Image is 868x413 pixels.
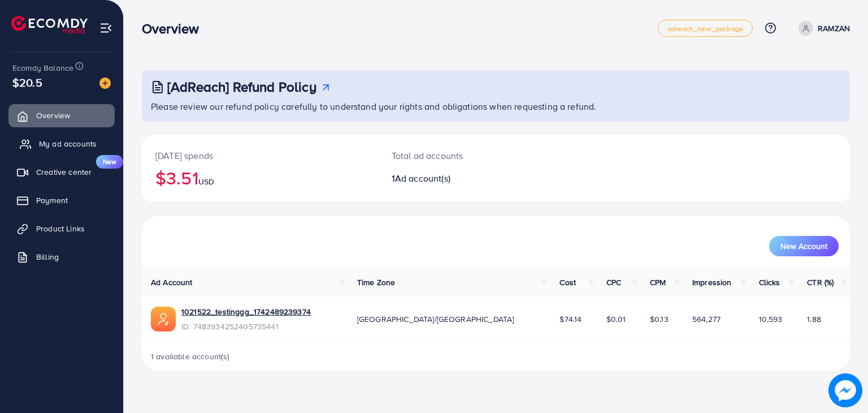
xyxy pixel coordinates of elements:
[807,277,834,288] span: CTR (%)
[142,20,208,37] h3: Overview
[780,242,827,250] span: New Account
[8,217,115,240] a: Product Links
[36,195,68,206] span: Payment
[650,313,669,325] span: $0.13
[36,251,59,263] span: Billing
[692,277,732,288] span: Impression
[559,277,576,288] span: Cost
[11,16,88,33] img: logo
[151,100,843,113] p: Please review our refund policy carefully to understand your rights and obligations when requesti...
[658,20,753,37] a: adreach_new_package
[8,246,115,268] a: Billing
[392,173,541,184] h2: 1
[357,277,395,288] span: Time Zone
[794,21,850,36] a: RAMZAN
[181,306,311,317] a: 1021522_testinggg_1742489239374
[8,161,115,183] a: Creative centerNew
[606,277,621,288] span: CPC
[392,149,541,162] p: Total ad accounts
[36,223,85,234] span: Product Links
[36,110,70,121] span: Overview
[818,21,850,35] p: RAMZAN
[151,277,193,288] span: Ad Account
[99,21,112,35] img: menu
[8,132,115,155] a: My ad accounts
[96,155,123,169] span: New
[667,25,743,32] span: adreach_new_package
[12,74,42,91] span: $20.5
[559,313,581,325] span: $74.14
[151,351,230,362] span: 1 available account(s)
[807,313,821,325] span: 1.88
[650,277,666,288] span: CPM
[759,313,783,325] span: 10,593
[99,78,111,89] img: image
[198,176,214,187] span: USD
[12,62,73,74] span: Ecomdy Balance
[828,373,862,407] img: image
[395,172,450,184] span: Ad account(s)
[692,313,721,325] span: 564,277
[606,313,626,325] span: $0.01
[155,167,364,188] h2: $3.51
[36,166,92,178] span: Creative center
[8,104,115,127] a: Overview
[155,149,364,162] p: [DATE] spends
[769,236,839,256] button: New Account
[759,277,780,288] span: Clicks
[151,307,176,332] img: ic-ads-acc.e4c84228.svg
[39,138,97,149] span: My ad accounts
[8,189,115,212] a: Payment
[181,321,311,332] span: ID: 7483934252405735441
[167,79,316,95] h3: [AdReach] Refund Policy
[357,313,514,325] span: [GEOGRAPHIC_DATA]/[GEOGRAPHIC_DATA]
